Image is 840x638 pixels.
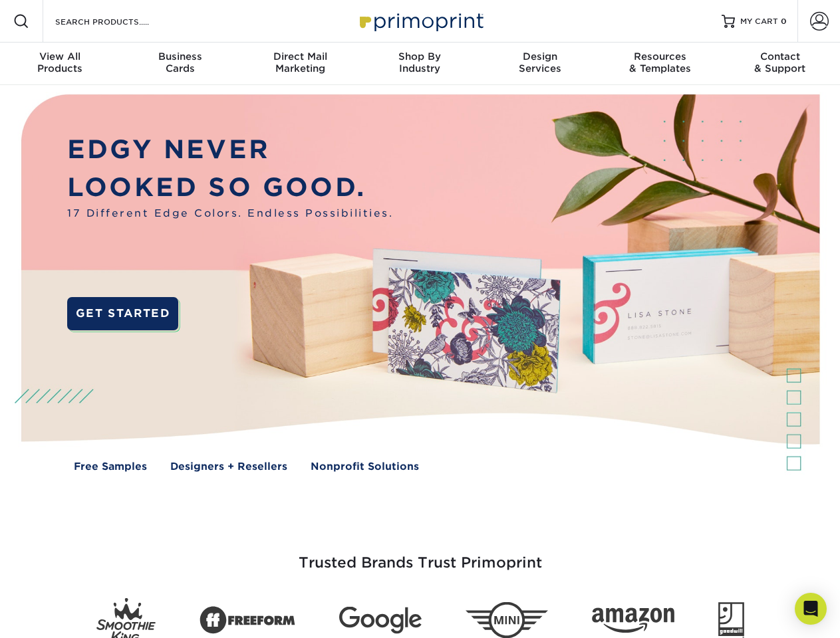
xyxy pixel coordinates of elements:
a: BusinessCards [120,43,239,85]
div: & Templates [600,51,720,74]
span: 0 [781,17,787,26]
span: Shop By [360,51,480,62]
a: Shop ByIndustry [360,43,480,85]
span: Resources [600,51,720,62]
p: LOOKED SO GOOD. [67,169,393,207]
span: Direct Mail [240,51,360,62]
div: Open Intercom Messenger [795,593,827,625]
h3: Trusted Brands Trust Primoprint [31,522,809,587]
a: GET STARTED [67,297,178,330]
a: DesignServices [480,43,600,85]
a: Direct MailMarketing [240,43,360,85]
a: Designers + Resellers [170,459,287,475]
input: SEARCH PRODUCTS..... [54,13,184,29]
a: Resources& Templates [600,43,720,85]
span: MY CART [740,16,778,27]
a: Nonprofit Solutions [311,459,419,475]
span: Contact [720,51,840,62]
div: Services [480,51,600,74]
p: EDGY NEVER [67,131,393,169]
span: 17 Different Edge Colors. Endless Possibilities. [67,206,393,221]
a: Contact& Support [720,43,840,85]
span: Design [480,51,600,62]
div: & Support [720,51,840,74]
img: Goodwill [718,602,744,638]
div: Industry [360,51,480,74]
span: Business [120,51,239,62]
a: Free Samples [74,459,147,475]
iframe: Google Customer Reviews [3,597,113,633]
img: Primoprint [354,7,487,35]
img: Google [339,607,422,634]
img: Amazon [592,608,674,633]
div: Marketing [240,51,360,74]
div: Cards [120,51,239,74]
